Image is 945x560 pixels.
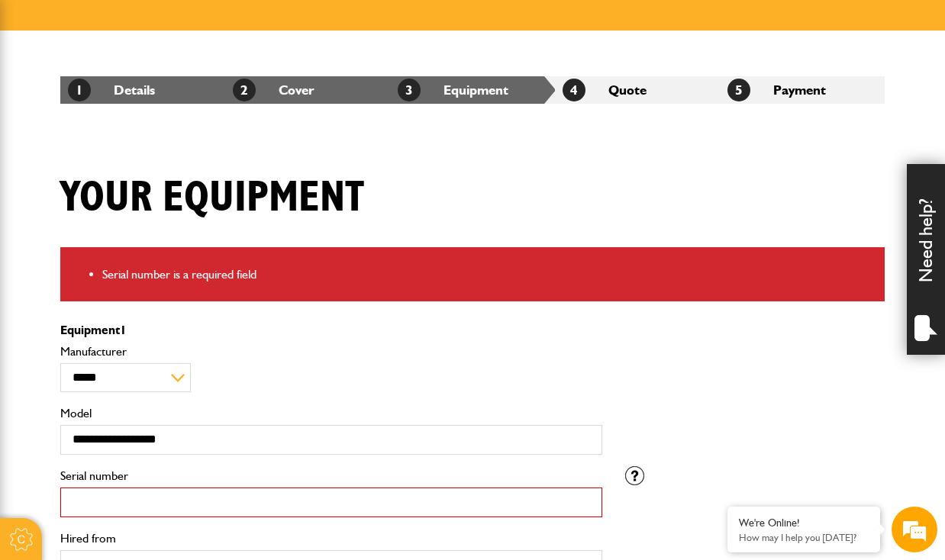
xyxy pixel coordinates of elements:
li: Serial number is a required field [102,265,873,285]
a: 2Cover [233,82,314,98]
span: 3 [398,79,421,101]
span: 2 [233,79,256,101]
div: We're Online! [739,517,869,529]
li: Equipment [390,76,555,104]
a: 1Details [68,82,155,98]
span: 1 [120,323,127,337]
span: 1 [68,79,91,101]
span: 5 [727,79,750,101]
p: How may I help you today? [739,532,869,543]
span: 4 [563,79,585,101]
p: Equipment [60,324,602,336]
div: Need help? [907,164,945,355]
label: Manufacturer [60,346,602,358]
li: Quote [555,76,720,104]
label: Hired from [60,533,602,545]
label: Serial number [60,470,602,482]
li: Payment [720,76,885,104]
h1: Your equipment [60,172,364,224]
label: Model [60,407,602,420]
